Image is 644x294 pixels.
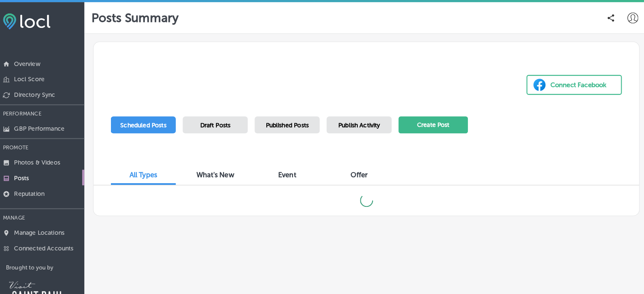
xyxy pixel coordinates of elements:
span: What's New [203,167,240,175]
p: Posts [25,170,39,178]
p: Connected Accounts [25,239,83,246]
button: Connect Facebook [525,73,618,93]
p: Manage Locations [25,224,74,231]
p: GBP Performance [25,122,74,129]
span: Event [282,167,300,175]
span: Scheduled Posts [128,119,173,126]
p: Posts Summary [100,11,185,25]
span: Offer [354,167,370,175]
p: Directory Sync [25,89,65,96]
span: Publish Activity [341,119,382,126]
p: Locl Score [25,74,54,81]
span: Published Posts [271,119,312,126]
p: Photos & Videos [25,155,69,162]
p: Brought to you by [17,258,93,264]
span: All Types [137,167,164,175]
button: Create Post [400,114,468,130]
img: fda3e92497d09a02dc62c9cd864e3231.png [14,13,60,29]
div: Connect Facebook [548,77,603,89]
span: Draft Posts [206,119,236,126]
p: Reputation [25,186,54,193]
p: Overview [25,59,50,66]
